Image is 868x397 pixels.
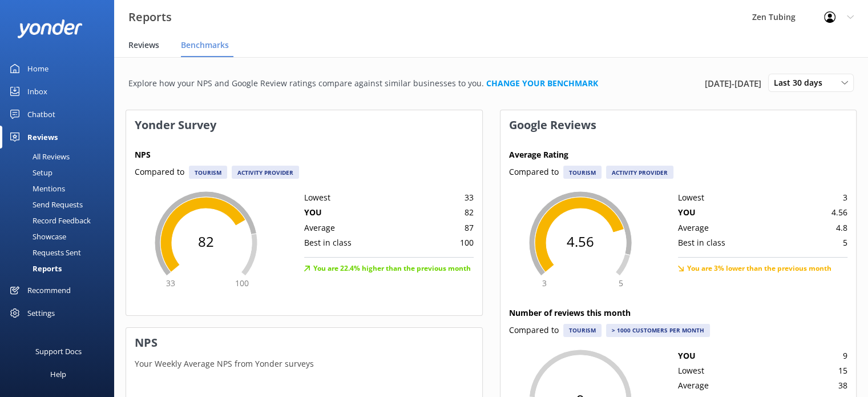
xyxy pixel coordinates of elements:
[27,302,55,324] div: Settings
[126,328,166,358] h3: NPS
[313,263,471,273] p: You are 22.4% higher than the previous month
[7,260,114,276] a: Reports
[843,350,847,362] p: 9
[128,39,159,51] span: Reviews
[7,197,83,212] div: Send Requests
[500,110,605,140] h3: Google Reviews
[465,191,474,204] p: 33
[7,149,70,165] div: All Reviews
[460,236,474,249] p: 100
[135,149,474,161] h4: NPS
[831,206,847,219] p: 4.56
[7,212,91,228] div: Record Feedback
[606,166,673,178] div: Activity Provider
[128,77,598,90] p: Explore how your NPS and Google Review ratings compare against similar businesses to you.
[7,228,114,244] a: Showcase
[838,379,847,392] p: 38
[50,363,66,386] div: Help
[135,166,184,178] p: Compared to
[7,165,53,181] div: Setup
[304,207,322,218] b: YOU
[7,212,114,228] a: Record Feedback
[678,222,709,234] p: Average
[509,149,848,161] h4: Average Rating
[27,80,47,103] div: Inbox
[705,77,761,90] span: [DATE] - [DATE]
[27,103,55,126] div: Chatbot
[7,181,65,197] div: Mentions
[27,57,49,80] div: Home
[126,358,482,370] p: Your Weekly Average NPS from Yonder surveys
[843,236,847,249] p: 5
[126,110,225,140] h3: Yonder Survey
[7,149,114,165] a: All Reviews
[232,166,299,178] div: Activity Provider
[678,350,696,361] b: YOU
[774,77,829,89] span: Last 30 days
[678,379,709,392] p: Average
[687,263,831,273] p: You are 3% lower than the previous month
[7,260,62,276] div: Reports
[304,222,335,234] p: Average
[7,244,114,260] a: Requests Sent
[128,8,172,26] h3: Reports
[606,324,710,336] div: > 1000 customers per month
[17,19,83,38] img: yonder-white-logo.png
[7,181,114,197] a: Mentions
[563,166,601,178] div: Tourism
[509,324,559,336] p: Compared to
[465,206,474,219] p: 82
[486,78,598,89] a: CHANGE YOUR BENCHMARK
[7,228,66,244] div: Showcase
[304,236,352,249] p: Best in class
[465,222,474,234] p: 87
[678,207,696,218] b: YOU
[35,340,82,363] div: Support Docs
[678,364,704,377] p: Lowest
[189,166,227,178] div: Tourism
[304,191,330,204] p: Lowest
[181,39,229,51] span: Benchmarks
[836,222,847,234] p: 4.8
[27,279,71,302] div: Recommend
[843,191,847,204] p: 3
[27,126,58,149] div: Reviews
[7,165,114,181] a: Setup
[678,191,704,204] p: Lowest
[563,324,601,336] div: Tourism
[509,166,559,178] p: Compared to
[7,244,81,260] div: Requests Sent
[7,197,114,212] a: Send Requests
[838,364,847,377] p: 15
[678,236,725,249] p: Best in class
[509,307,848,319] h4: Number of reviews this month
